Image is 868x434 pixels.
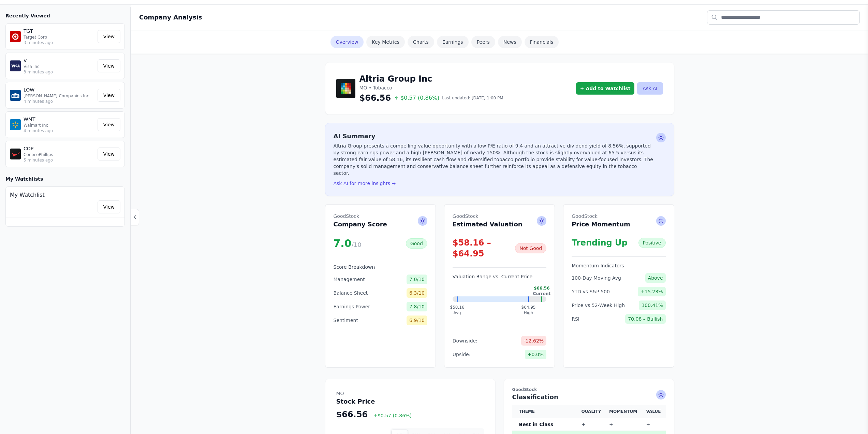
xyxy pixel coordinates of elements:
[359,93,391,103] span: $66.56
[407,275,427,284] span: 7.0/10
[359,84,503,91] p: MO • Tobacco
[656,216,666,226] span: Ask AI
[334,142,653,177] p: Altria Group presents a compelling value opportunity with a low P/E ratio of 9.4 and an attractiv...
[453,237,515,259] div: $58.16 – $64.95
[10,60,21,71] img: V
[24,93,95,99] p: [PERSON_NAME] Companies Inc
[5,12,125,19] h3: Recently Viewed
[366,36,405,48] a: Key Metrics
[512,387,558,392] span: GoodStock
[639,300,665,310] span: 100.41%
[24,116,95,123] p: WMT
[24,99,95,104] p: 4 minutes ago
[24,64,95,69] p: Visa Inc
[515,243,546,253] div: Not Good
[10,149,21,159] img: COP
[453,273,546,280] h3: Valuation Range vs. Current Price
[471,36,495,48] a: Peers
[10,119,21,130] img: WMT
[453,213,523,229] h2: Estimated Valuation
[336,79,355,98] img: Altria Group Inc Logo
[572,213,630,220] span: GoodStock
[24,157,95,163] p: 5 minutes ago
[453,213,523,220] span: GoodStock
[330,36,364,48] a: Overview
[334,213,387,220] span: GoodStock
[24,28,95,34] p: TGT
[373,413,412,418] span: +$0.57 (0.86%)
[418,216,427,226] span: Ask AI
[334,303,370,310] span: Earnings Power
[656,133,666,142] span: Ask AI
[572,302,625,309] span: Price vs 52-Week High
[408,36,434,48] a: Charts
[334,131,653,141] h2: AI Summary
[512,387,558,402] h2: Classification
[625,314,665,324] span: 70.08 – Bullish
[334,264,427,270] h3: Score Breakdown
[24,152,95,157] p: ConocoPhillips
[512,405,579,418] th: Theme
[572,213,630,229] h2: Price Momentum
[98,118,120,131] a: View
[407,302,427,311] span: 7.8/10
[442,95,503,101] span: Last updated: [DATE] 1:00 PM
[336,390,412,397] span: MO
[407,316,427,325] span: 6.9/10
[24,57,95,64] p: V
[406,238,427,249] div: Good
[498,36,522,48] a: News
[525,350,546,359] span: +0.0%
[521,310,536,316] div: High
[334,180,396,187] button: Ask AI for more insights →
[334,317,358,324] span: Sentiment
[10,191,120,199] h4: My Watchlist
[24,128,95,134] p: 4 minutes ago
[10,90,21,101] img: LOW
[572,262,665,269] h3: Momentum Indicators
[98,148,120,160] a: View
[98,59,120,72] a: View
[352,241,362,248] span: /10
[638,238,666,248] div: Positive
[407,288,427,298] span: 6.3/10
[453,351,471,358] span: Upside:
[98,200,120,213] a: View
[637,82,663,95] button: Ask AI
[579,418,607,431] td: +
[450,305,465,316] div: $58.16
[24,145,95,152] p: COP
[643,405,665,418] th: Value
[645,273,666,283] span: Above
[643,418,665,431] td: +
[656,390,666,400] span: Ask AI
[24,40,95,45] p: 3 minutes ago
[336,390,412,406] h2: Stock Price
[359,73,503,84] h1: Altria Group Inc
[572,288,610,295] span: YTD vs S&P 500
[334,276,365,283] span: Management
[98,89,120,102] a: View
[437,36,469,48] a: Earnings
[533,285,551,296] div: $66.56
[24,34,95,40] p: Target Corp
[638,287,665,296] span: +15.23%
[606,418,643,431] td: +
[450,310,465,316] div: Avg
[572,237,628,248] div: Trending Up
[334,213,387,229] h2: Company Score
[98,30,120,43] a: View
[537,216,546,226] span: Ask AI
[10,31,21,42] img: TGT
[533,291,551,296] div: Current
[394,94,439,102] span: $0.57 (0.86%)
[139,13,202,22] h2: Company Analysis
[334,237,362,250] div: 7.0
[579,405,607,418] th: Quality
[24,86,95,93] p: LOW
[572,316,579,322] span: RSI
[572,275,621,281] span: 100-Day Moving Avg
[24,123,95,128] p: Walmart Inc
[606,405,643,418] th: Momentum
[525,36,559,48] a: Financials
